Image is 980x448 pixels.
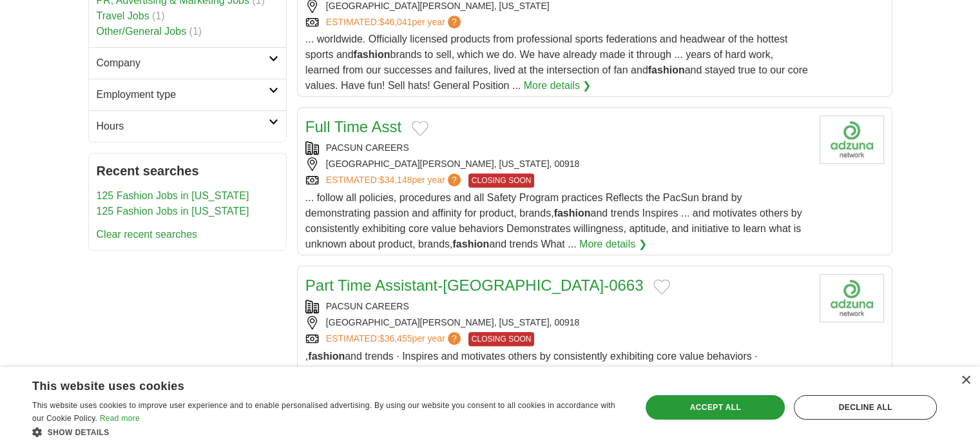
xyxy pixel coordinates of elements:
a: Company [89,47,286,79]
strong: fashion [354,49,390,60]
a: More details ❯ [579,237,647,252]
img: Company logo [820,115,884,164]
a: ESTIMATED:$46,041per year? [326,15,463,29]
strong: fashion [648,64,685,75]
h2: Recent searches [97,161,278,180]
span: (1) [152,10,165,21]
div: PACSUN CAREERS [305,141,809,155]
a: Clear recent searches [97,229,198,240]
a: More details ❯ [524,78,591,93]
span: ? [448,15,461,28]
div: [GEOGRAPHIC_DATA][PERSON_NAME], [US_STATE], 00918 [305,316,809,329]
span: $34,148 [380,175,412,185]
span: CLOSING SOON [468,173,535,188]
div: Accept all [646,395,785,420]
span: Show details [48,428,110,437]
div: Close [961,376,970,385]
button: Add to favorite jobs [412,121,428,136]
strong: fashion [554,208,591,219]
span: ... worldwide. Officially licensed products from professional sports federations and headwear of ... [305,34,808,91]
a: Hours [89,110,286,142]
span: This website uses cookies to improve user experience and to enable personalised advertising. By u... [32,401,615,423]
a: Read more, opens a new window [100,414,140,423]
span: ? [448,173,461,186]
strong: fashion [308,351,345,362]
a: 125 Fashion Jobs in [US_STATE] [97,206,249,217]
img: Company logo [820,274,884,322]
div: [GEOGRAPHIC_DATA][PERSON_NAME], [US_STATE], 00918 [305,157,809,171]
a: Other/General Jobs [97,26,187,37]
div: Show details [32,425,623,438]
h2: Employment type [97,87,269,102]
span: (1) [189,26,202,37]
a: Part Time Assistant-[GEOGRAPHIC_DATA]-0663 [305,277,644,294]
a: Travel Jobs [97,10,149,21]
div: Decline all [794,395,937,420]
strong: fashion [452,239,489,249]
span: $46,041 [380,17,412,27]
div: This website uses cookies [32,375,591,394]
a: Employment type [89,79,286,110]
a: 125 Fashion Jobs in [US_STATE] [97,190,249,201]
span: ... follow all policies, procedures and all Safety Program practices Reflects the PacSun brand by... [305,192,802,249]
span: $36,455 [380,333,412,344]
div: PACSUN CAREERS [305,300,809,313]
a: ESTIMATED:$36,455per year? [326,332,463,346]
a: Full Time Asst [305,118,401,135]
h2: Hours [97,119,269,134]
h2: Company [97,55,269,71]
a: ESTIMATED:$34,148per year? [326,173,463,188]
span: ? [448,332,461,345]
span: , and trends · Inspires and motivates others by consistently exhibiting core value behaviors · De... [305,351,776,408]
button: Add to favorite jobs [653,279,670,295]
span: CLOSING SOON [468,332,535,346]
